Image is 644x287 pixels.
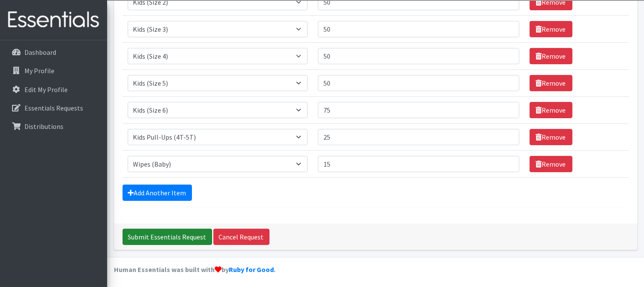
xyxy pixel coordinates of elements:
[3,27,641,34] div: Delete
[3,11,641,19] div: Sort New > Old
[3,50,641,57] div: Rename
[24,122,63,131] p: Distributions
[3,34,641,42] div: Options
[3,42,641,50] div: Sign out
[24,66,54,75] p: My Profile
[24,104,83,112] p: Essentials Requests
[3,99,104,117] a: Essentials Requests
[3,19,641,27] div: Move To ...
[3,44,104,61] a: Dashboard
[24,48,56,57] p: Dashboard
[3,118,104,135] a: Distributions
[24,85,68,94] p: Edit My Profile
[3,57,641,65] div: Move To ...
[3,3,641,11] div: Sort A > Z
[3,81,104,98] a: Edit My Profile
[3,62,104,79] a: My Profile
[3,6,104,34] img: HumanEssentials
